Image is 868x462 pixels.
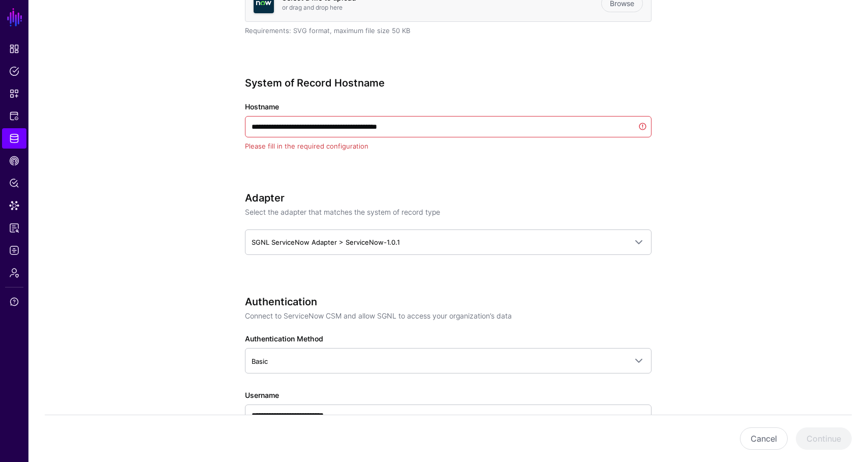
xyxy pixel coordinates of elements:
a: SGNL [6,6,23,28]
span: Policy Lens [9,178,19,188]
h3: System of Record Hostname [245,77,652,89]
a: Logs [2,240,26,261]
a: Protected Systems [2,106,26,126]
h3: Adapter [245,192,652,204]
span: Reports [9,223,19,233]
span: Logs [9,245,19,255]
a: Admin [2,263,26,283]
span: Dashboard [9,44,19,54]
span: Identity Data Fabric [9,133,19,143]
label: Hostname [245,101,279,112]
span: Snippets [9,89,19,99]
p: Select the adapter that matches the system of record type [245,207,652,217]
div: Requirements: SVG format, maximum file size 50 KB [245,26,652,36]
span: SGNL ServiceNow Adapter > ServiceNow-1.0.1 [252,238,400,246]
h3: Authentication [245,296,652,308]
label: Authentication Method [245,333,323,344]
span: Protected Systems [9,111,19,121]
p: or drag and drop here [282,3,601,12]
span: Support [9,297,19,307]
a: Data Lens [2,195,26,216]
span: CAEP Hub [9,156,19,166]
a: Dashboard [2,39,26,59]
a: Snippets [2,83,26,104]
button: Cancel [740,427,788,450]
a: Policy Lens [2,173,26,193]
div: Please fill in the required configuration [245,141,652,152]
span: Basic [252,357,268,365]
span: Admin [9,268,19,278]
p: Connect to ServiceNow CSM and allow SGNL to access your organization’s data [245,310,652,321]
label: Username [245,390,279,400]
a: Identity Data Fabric [2,128,26,149]
span: Policies [9,66,19,76]
a: Reports [2,218,26,238]
span: Data Lens [9,200,19,211]
a: CAEP Hub [2,151,26,171]
a: Policies [2,61,26,81]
